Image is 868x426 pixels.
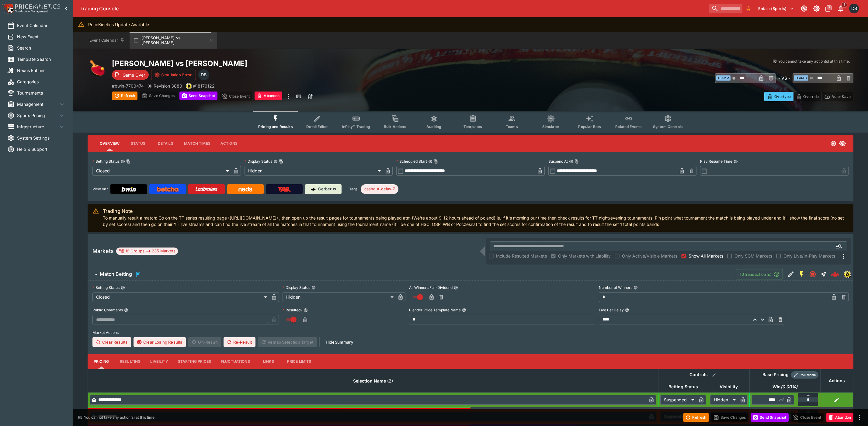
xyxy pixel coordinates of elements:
button: Details [152,136,179,151]
span: System Settings [17,135,65,141]
img: bwin [844,271,851,278]
span: Bulk Actions [384,124,406,129]
p: Display Status [283,285,310,290]
button: Blender Price Template Name [462,308,466,312]
span: Categories [17,78,65,85]
img: Cerberus [311,187,316,192]
img: Neds [238,187,252,192]
button: Liability [145,354,173,369]
p: Scheduled Start [396,159,427,164]
div: Trading Console [80,5,707,12]
span: Simulator [542,124,559,129]
button: more [856,414,863,421]
button: Actions [215,136,243,151]
span: Infrastructure [17,123,58,130]
p: You cannot take any action(s) at this time. [778,59,850,64]
span: Visibility [713,383,745,390]
p: Revision 3880 [154,83,182,89]
svg: Hidden [839,140,846,147]
button: Edit Detail [785,269,796,280]
em: ( 0.00 %) [781,383,797,390]
p: Overtype [774,93,791,100]
button: [PERSON_NAME] vs [PERSON_NAME] [130,32,217,49]
span: System Controls [653,124,683,129]
button: Display Status [311,286,316,290]
label: Market Actions [92,328,849,337]
button: Clear Results [92,337,131,347]
div: To manually result a match: Go on the TT series resulting page ([URL][DOMAIN_NAME]) , then open u... [103,206,849,230]
p: Game Over [123,72,145,78]
p: Auto-Save [832,93,851,100]
span: Selection Name (2) [346,377,400,385]
svg: Closed [809,271,816,278]
p: Copy To Clipboard [112,83,144,89]
button: Closed [807,269,818,280]
button: Match Times [179,136,215,151]
div: bwin [186,83,192,89]
input: search [709,4,742,13]
span: Include Resulted Markets [496,253,547,259]
p: Cerberus [318,186,336,192]
button: Suspend AtCopy To Clipboard [569,159,573,164]
p: Public Comments [92,307,123,313]
button: Copy To Clipboard [575,159,579,164]
div: Closed [92,166,231,176]
th: Controls [658,369,749,381]
button: Resulted? [304,308,308,312]
span: Pricing and Results [258,124,293,129]
div: Suspended [660,395,696,405]
button: Resulting [115,354,145,369]
div: Betting Target: cerberus [361,184,398,194]
p: Resulted? [283,307,302,313]
p: Override [803,93,819,100]
label: View on : [92,184,108,194]
button: Refresh [112,92,137,100]
img: Betcha [157,187,179,192]
div: Daniel Beswick [849,4,859,13]
button: Copy To Clipboard [126,159,130,164]
button: Pricing [88,354,115,369]
button: Overtype [764,92,793,101]
div: Closed [92,292,269,302]
div: Hidden [245,166,383,176]
button: Play Resume Time [734,159,738,164]
span: Betting Status [662,383,705,390]
h5: Markets [92,248,114,255]
a: Cerberus [305,184,342,194]
div: bwin [844,271,851,278]
p: Copy To Clipboard [193,83,215,89]
span: Templates [464,124,482,129]
span: Help & Support [17,146,65,152]
span: Only Live/In-Play Markets [783,253,835,259]
button: Number of Winners [634,286,638,290]
span: Tournaments [17,90,65,96]
span: 1 [841,2,848,8]
p: Live Bet Delay [599,307,624,313]
th: Actions [820,369,853,392]
button: Copy To Clipboard [279,159,283,164]
button: Toggle light/dark mode [811,3,822,14]
button: 10Transaction(s) [736,269,783,279]
span: Only Markets with Liability [558,253,611,259]
span: cashout-delay-7 [361,186,398,192]
h6: Match Betting [100,271,132,277]
span: Search [17,45,65,51]
span: Only SGM Markets [734,253,772,259]
button: Connected to PK [799,3,810,14]
div: PriceKinetics Update Available [88,19,149,30]
button: Links [255,354,282,369]
img: Ladbrokes [195,187,217,192]
button: Starting Prices [173,354,216,369]
button: Fluctuations [216,354,255,369]
button: Betting StatusCopy To Clipboard [121,159,125,164]
img: PriceKinetics [15,4,60,9]
span: Nexus Entities [17,67,65,74]
button: Scheduled StartCopy To Clipboard [428,159,432,164]
button: Copy To Clipboard [434,159,438,164]
p: Betting Status [92,285,120,290]
button: Event Calendar [86,32,128,49]
span: Team B [794,75,808,81]
button: Clear Losing Results [134,337,186,347]
p: Suspend At [548,159,568,164]
button: SGM Enabled [796,269,807,280]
